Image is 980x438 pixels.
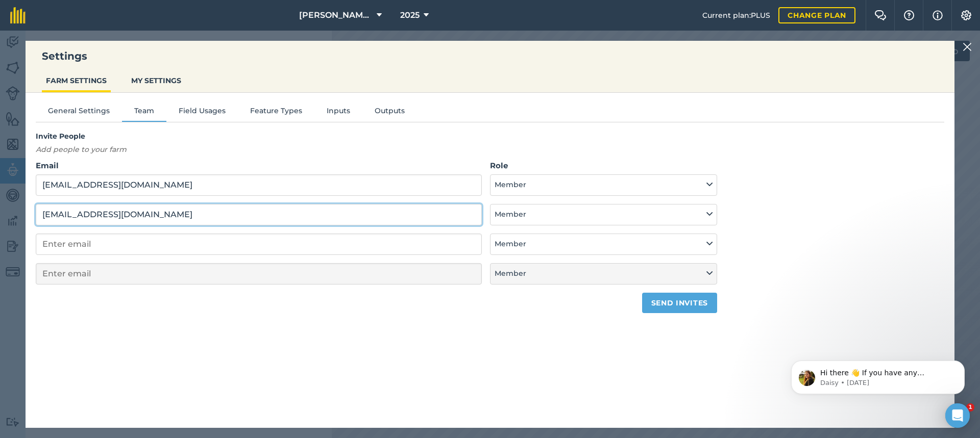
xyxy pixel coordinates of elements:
button: Field Usages [166,105,238,120]
button: Send invites [642,293,717,313]
img: fieldmargin Logo [10,7,26,23]
button: Team [122,105,166,120]
input: Enter email [36,174,482,196]
h3: Settings [26,49,954,63]
iframe: Intercom notifications message [776,339,980,410]
button: FARM SETTINGS [42,71,111,90]
input: Enter email [36,204,482,225]
h4: Invite People [36,131,717,142]
img: Two speech bubbles overlapping with the left bubble in the forefront [874,10,887,20]
img: svg+xml;base64,PHN2ZyB4bWxucz0iaHR0cDovL3d3dy53My5vcmcvMjAwMC9zdmciIHdpZHRoPSIyMiIgaGVpZ2h0PSIzMC... [963,41,972,53]
span: 1 [966,403,974,411]
input: Enter email [36,234,482,255]
span: [PERSON_NAME] FARMS [299,9,373,21]
span: Current plan : PLUS [702,10,770,21]
img: svg+xml;base64,PHN2ZyB4bWxucz0iaHR0cDovL3d3dy53My5vcmcvMjAwMC9zdmciIHdpZHRoPSIxNyIgaGVpZ2h0PSIxNy... [933,9,943,21]
button: Member [490,234,717,255]
label: Role [490,160,717,172]
div: Open Intercom Messenger [945,403,970,428]
em: Add people to your farm [36,145,127,154]
button: Member [490,204,717,225]
img: A cog icon [960,10,972,20]
button: General Settings [36,105,122,120]
img: A question mark icon [903,10,915,20]
button: Inputs [314,105,362,120]
button: Member [490,174,717,196]
label: Email [36,160,482,172]
button: MY SETTINGS [127,71,185,90]
button: Member [490,263,717,285]
span: 2025 [400,9,420,21]
button: Outputs [362,105,417,120]
input: Enter email [36,263,482,285]
button: Feature Types [238,105,314,120]
a: Change plan [778,7,855,23]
